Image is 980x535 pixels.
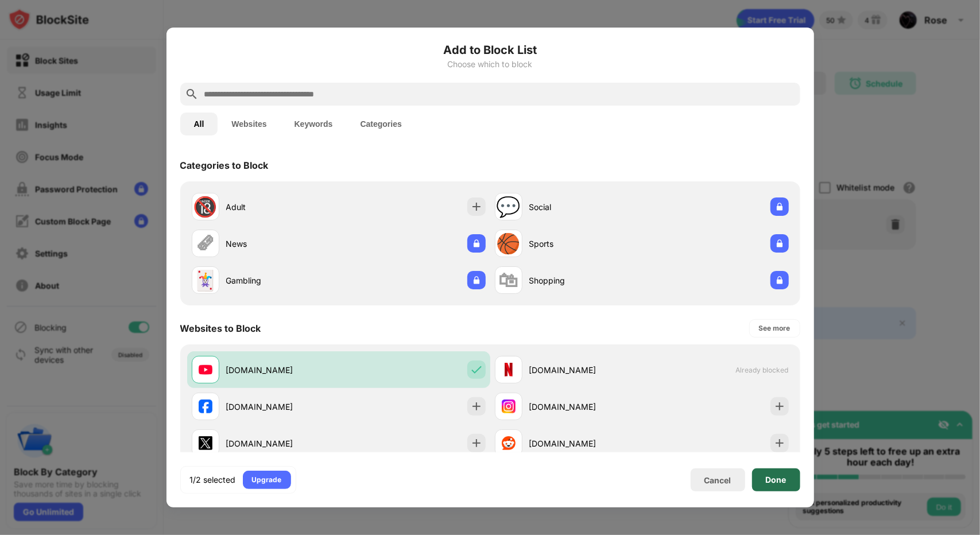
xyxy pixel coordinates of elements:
div: Social [529,201,642,213]
div: [DOMAIN_NAME] [226,401,339,413]
div: Cancel [704,475,731,485]
div: Upgrade [252,474,282,486]
div: 🗞 [196,232,215,255]
img: favicons [502,400,516,413]
div: 🛍 [499,269,518,292]
div: Categories to Block [180,160,269,171]
div: [DOMAIN_NAME] [529,437,642,449]
div: 1/2 selected [190,474,236,486]
div: Gambling [226,274,339,286]
div: News [226,238,339,250]
div: Adult [226,201,339,213]
img: favicons [199,363,212,377]
div: 💬 [497,195,521,219]
div: [DOMAIN_NAME] [529,401,642,413]
div: [DOMAIN_NAME] [226,364,339,376]
div: Shopping [529,274,642,286]
span: Already blocked [736,366,789,374]
button: Keywords [281,113,347,135]
div: See more [759,323,791,334]
div: Choose which to block [180,60,800,69]
img: favicons [199,400,212,413]
img: favicons [502,436,516,450]
div: 🃏 [193,269,218,292]
button: All [180,113,218,135]
button: Categories [347,113,416,135]
div: Websites to Block [180,323,261,334]
div: [DOMAIN_NAME] [529,364,642,376]
button: Websites [218,113,280,135]
div: 🏀 [497,232,521,255]
h6: Add to Block List [180,41,800,59]
div: [DOMAIN_NAME] [226,437,339,449]
img: favicons [199,436,212,450]
img: favicons [502,363,516,377]
img: search.svg [185,87,199,101]
div: 🔞 [193,195,218,219]
div: Sports [529,238,642,250]
div: Done [766,475,787,484]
